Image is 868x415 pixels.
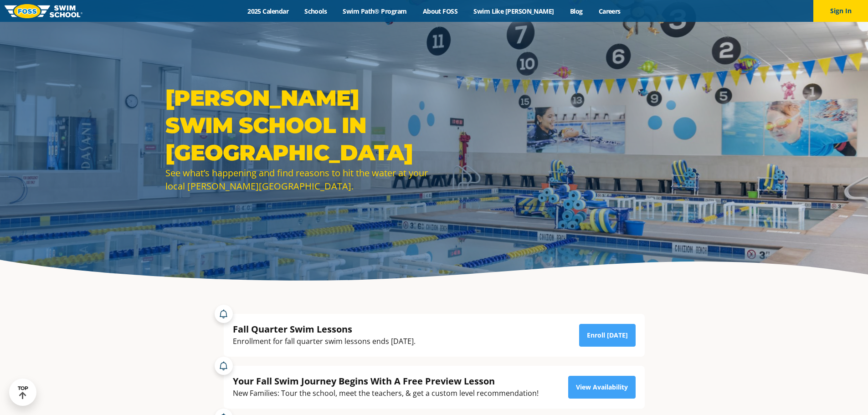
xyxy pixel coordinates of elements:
a: Schools [297,7,335,15]
a: Careers [591,7,628,15]
h1: [PERSON_NAME] Swim School in [GEOGRAPHIC_DATA] [165,84,430,166]
div: New Families: Tour the school, meet the teachers, & get a custom level recommendation! [233,387,539,400]
a: About FOSS [415,7,466,15]
div: Enrollment for fall quarter swim lessons ends [DATE]. [233,335,416,348]
img: FOSS Swim School Logo [5,4,82,18]
div: Fall Quarter Swim Lessons [233,323,416,335]
a: Enroll [DATE] [579,324,636,347]
a: 2025 Calendar [240,7,297,15]
a: View Availability [568,376,636,399]
a: Blog [562,7,591,15]
div: Your Fall Swim Journey Begins With A Free Preview Lesson [233,375,539,387]
a: Swim Like [PERSON_NAME] [466,7,562,15]
div: See what’s happening and find reasons to hit the water at your local [PERSON_NAME][GEOGRAPHIC_DATA]. [165,166,430,193]
div: TOP [18,385,28,400]
a: Swim Path® Program [335,7,415,15]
